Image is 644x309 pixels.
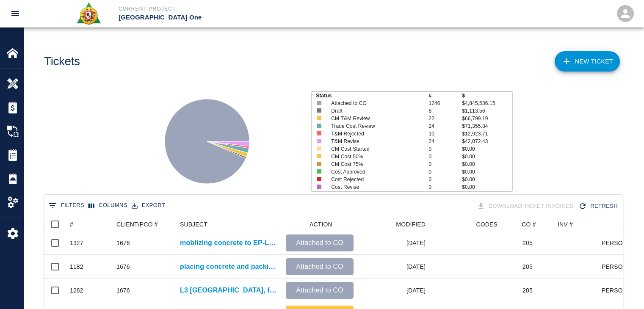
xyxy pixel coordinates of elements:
[462,107,512,115] p: $1,113.56
[70,286,83,295] div: 1282
[462,99,512,107] p: $4,845,536.15
[577,199,621,214] button: Refresh
[462,160,512,168] p: $0.00
[70,262,83,271] div: 1182
[462,168,512,176] p: $0.00
[331,176,419,183] p: Cost Rejected
[44,55,80,69] h1: Tickets
[502,218,553,231] div: CO #
[462,92,512,99] p: $
[396,218,426,231] div: MODIFIED
[180,285,277,295] a: L3 [GEOGRAPHIC_DATA], framing 44' boxouts
[462,122,512,130] p: $71,355.84
[358,279,430,302] div: [DATE]
[331,183,419,191] p: Cost Revise
[282,218,358,231] div: ACTION
[428,92,462,99] p: #
[116,218,158,231] div: CLIENT/PCO #
[289,285,350,295] p: Attached to CO
[180,238,277,248] a: moblizing concrete to EP-L2, HHL4(via buckets) and HHL3. Vibrating and pulling up concrete for ma...
[289,262,350,272] p: Attached to CO
[331,130,419,138] p: T&M Rejected
[331,145,419,153] p: CM Cost Started
[289,238,350,248] p: Attached to CO
[522,262,533,271] div: 205
[558,218,573,231] div: INV #
[428,122,462,130] p: 24
[428,138,462,145] p: 24
[462,176,512,183] p: $0.00
[119,5,368,13] p: Current Project
[428,176,462,183] p: 0
[331,115,419,122] p: CM T&M Review
[180,218,207,231] div: SUBJECT
[462,183,512,191] p: $0.00
[331,168,419,176] p: Cost Approved
[428,160,462,168] p: 0
[428,145,462,153] p: 0
[462,138,512,145] p: $42,072.43
[70,218,73,231] div: #
[130,199,167,212] button: Export
[428,115,462,122] p: 22
[116,286,130,295] div: 1676
[331,107,419,115] p: Draft
[76,2,102,25] img: Roger & Sons Concrete
[116,239,130,247] div: 1676
[555,51,620,72] a: NEW TICKET
[46,199,86,212] button: Show filters
[428,183,462,191] p: 0
[119,13,368,22] p: [GEOGRAPHIC_DATA] One
[462,145,512,153] p: $0.00
[553,218,602,231] div: INV #
[112,218,176,231] div: CLIENT/PCO #
[358,231,430,255] div: [DATE]
[522,239,533,247] div: 205
[462,115,512,122] p: $66,799.19
[462,153,512,160] p: $0.00
[180,262,277,272] a: placing concrete and packing for Location: EP/L3- styro trench leave out.
[331,138,419,145] p: T&M Revise
[316,92,428,99] p: Status
[476,218,498,231] div: CODES
[602,268,644,309] iframe: Chat Widget
[475,199,577,214] div: Tickets download in groups of 15
[116,262,130,271] div: 1676
[522,286,533,295] div: 205
[86,199,130,212] button: Select columns
[331,153,419,160] p: CM Cost 50%
[462,130,512,138] p: $12,923.71
[331,99,419,107] p: Attached to CO
[66,218,112,231] div: #
[331,160,419,168] p: CM Cost 75%
[428,99,462,107] p: 1246
[428,153,462,160] p: 0
[176,218,282,231] div: SUBJECT
[310,218,332,231] div: ACTION
[522,218,536,231] div: CO #
[428,107,462,115] p: 8
[70,239,83,247] div: 1327
[428,168,462,176] p: 0
[358,218,430,231] div: MODIFIED
[5,3,25,24] button: open drawer
[430,218,502,231] div: CODES
[358,255,430,279] div: [DATE]
[577,199,621,214] div: Refresh the list
[428,130,462,138] p: 10
[331,122,419,130] p: Trade Cost Review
